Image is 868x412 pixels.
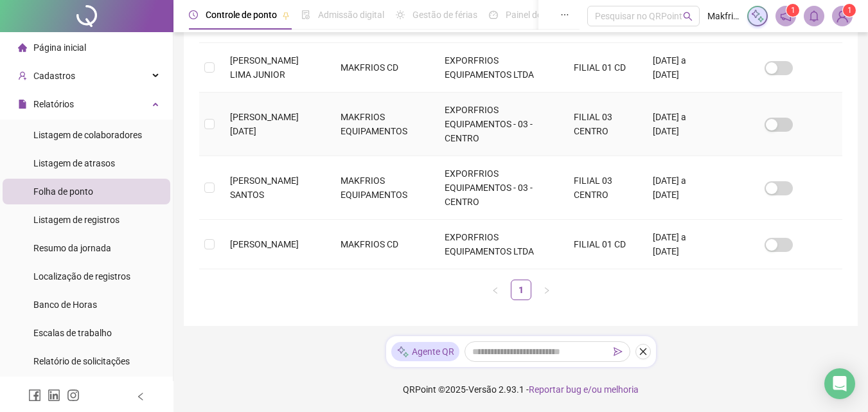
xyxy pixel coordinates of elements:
[230,175,299,200] span: [PERSON_NAME] SANTOS
[33,130,142,140] span: Listagem de colaboradores
[33,271,130,282] span: Localização de registros
[536,280,557,300] li: Próxima página
[780,10,792,22] span: notification
[330,156,434,220] td: MAKFRIOS EQUIPAMENTOS
[786,4,799,17] sup: 1
[560,10,569,19] span: ellipsis
[824,368,855,399] div: Open Intercom Messenger
[468,384,497,395] span: Versão
[206,10,277,20] span: Controle de ponto
[391,342,459,361] div: Agente QR
[614,347,623,356] span: send
[563,93,642,156] td: FILIAL 03 CENTRO
[434,43,563,93] td: EXPORFRIOS EQUIPAMENTOS LTDA
[506,10,556,20] span: Painel do DP
[434,156,563,220] td: EXPORFRIOS EQUIPAMENTOS - 03 - CENTRO
[33,215,120,225] span: Listagem de registros
[48,389,60,402] span: linkedin
[173,367,868,412] footer: QRPoint © 2025 - 2.93.1 -
[833,6,852,26] img: 54212
[33,243,111,253] span: Resumo da jornada
[67,389,80,402] span: instagram
[28,389,41,402] span: facebook
[33,186,93,197] span: Folha de ponto
[563,43,642,93] td: FILIAL 01 CD
[639,347,648,356] span: close
[489,10,498,19] span: dashboard
[33,356,130,366] span: Relatório de solicitações
[511,280,531,300] li: 1
[230,55,299,80] span: [PERSON_NAME] LIMA JUNIOR
[683,12,693,21] span: search
[511,280,531,300] a: 1
[318,10,384,20] span: Admissão digital
[847,6,852,15] span: 1
[33,99,74,109] span: Relatórios
[396,10,405,19] span: sun
[642,220,716,269] td: [DATE] a [DATE]
[33,300,97,310] span: Banco de Horas
[33,158,115,168] span: Listagem de atrasos
[18,43,27,52] span: home
[18,71,27,80] span: user-add
[485,280,506,300] li: Página anterior
[396,345,409,359] img: sparkle-icon.fc2bf0ac1784a2077858766a79e2daf3.svg
[230,112,299,136] span: [PERSON_NAME][DATE]
[434,93,563,156] td: EXPORFRIOS EQUIPAMENTOS - 03 - CENTRO
[808,10,820,22] span: bell
[707,9,740,23] span: Makfrios
[230,239,299,249] span: [PERSON_NAME]
[33,42,86,53] span: Página inicial
[536,280,557,300] button: right
[750,9,765,23] img: sparkle-icon.fc2bf0ac1784a2077858766a79e2daf3.svg
[642,43,716,93] td: [DATE] a [DATE]
[843,4,856,17] sup: Atualize o seu contato no menu Meus Dados
[485,280,506,300] button: left
[301,10,310,19] span: file-done
[412,10,477,20] span: Gestão de férias
[791,6,795,15] span: 1
[434,220,563,269] td: EXPORFRIOS EQUIPAMENTOS LTDA
[330,93,434,156] td: MAKFRIOS EQUIPAMENTOS
[330,220,434,269] td: MAKFRIOS CD
[33,71,75,81] span: Cadastros
[642,156,716,220] td: [DATE] a [DATE]
[18,100,27,109] span: file
[282,12,290,19] span: pushpin
[642,93,716,156] td: [DATE] a [DATE]
[563,220,642,269] td: FILIAL 01 CD
[563,156,642,220] td: FILIAL 03 CENTRO
[330,43,434,93] td: MAKFRIOS CD
[529,384,639,395] span: Reportar bug e/ou melhoria
[136,392,145,401] span: left
[492,287,499,294] span: left
[33,328,112,338] span: Escalas de trabalho
[189,10,198,19] span: clock-circle
[543,287,551,294] span: right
